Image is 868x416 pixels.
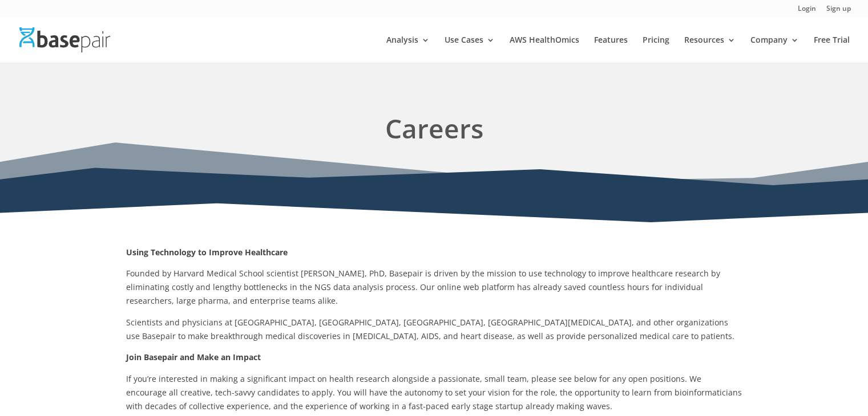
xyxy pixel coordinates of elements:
[750,36,799,63] a: Company
[814,36,850,63] a: Free Trial
[126,352,261,362] strong: Join Basepair and Make an Impact
[798,5,816,17] a: Login
[126,317,734,341] span: Scientists and physicians at [GEOGRAPHIC_DATA], [GEOGRAPHIC_DATA], [GEOGRAPHIC_DATA], [GEOGRAPHIC...
[643,36,669,63] a: Pricing
[126,109,742,153] h1: Careers
[386,36,430,63] a: Analysis
[826,5,851,17] a: Sign up
[126,373,742,411] span: If you’re interested in making a significant impact on health research alongside a passionate, sm...
[126,247,288,258] strong: Using Technology to Improve Healthcare
[594,36,628,63] a: Features
[19,27,110,52] img: Basepair
[684,36,736,63] a: Resources
[445,36,495,63] a: Use Cases
[126,268,720,306] span: Founded by Harvard Medical School scientist [PERSON_NAME], PhD, Basepair is driven by the mission...
[510,36,579,63] a: AWS HealthOmics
